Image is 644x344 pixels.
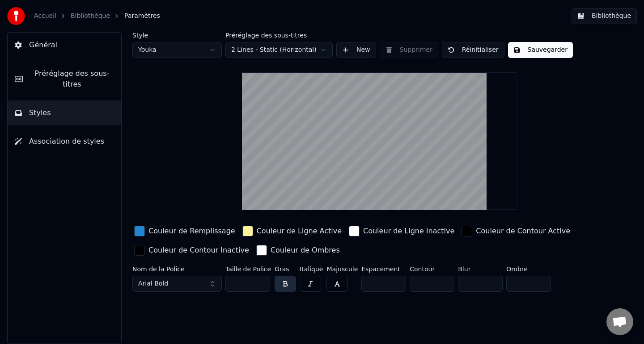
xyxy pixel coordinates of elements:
[275,266,296,272] label: Gras
[442,42,504,58] button: Réinitialiser
[30,68,114,90] span: Préréglage des sous-titres
[363,226,454,236] div: Couleur de Ligne Inactive
[29,136,104,147] span: Association de styles
[71,12,110,21] a: Bibliothèque
[257,226,342,236] div: Couleur de Ligne Active
[506,266,551,272] label: Ombre
[326,266,358,272] label: Majuscule
[132,266,222,272] label: Nom de la Police
[572,8,637,24] button: Bibliothèque
[132,32,222,38] label: Style
[132,243,251,257] button: Couleur de Contour Inactive
[606,308,633,335] div: Ouvrir le chat
[148,226,235,236] div: Couleur de Remplissage
[410,266,454,272] label: Contour
[476,226,570,236] div: Couleur de Contour Active
[336,42,376,58] button: New
[29,108,51,118] span: Styles
[225,266,271,272] label: Taille de Police
[458,266,503,272] label: Blur
[124,12,160,21] span: Paramètres
[7,7,25,25] img: youka
[8,33,121,58] button: Général
[271,245,340,256] div: Couleur de Ombres
[34,12,160,21] nav: breadcrumb
[132,224,237,238] button: Couleur de Remplissage
[347,224,456,238] button: Couleur de Ligne Inactive
[300,266,323,272] label: Italique
[8,100,121,125] button: Styles
[241,224,343,238] button: Couleur de Ligne Active
[34,12,56,21] a: Accueil
[225,32,333,38] label: Préréglage des sous-titres
[254,243,342,257] button: Couleur de Ombres
[361,266,406,272] label: Espacement
[8,61,121,97] button: Préréglage des sous-titres
[460,224,572,238] button: Couleur de Contour Active
[148,245,249,256] div: Couleur de Contour Inactive
[508,42,573,58] button: Sauvegarder
[138,279,168,288] span: Arial Bold
[29,40,57,50] span: Général
[8,129,121,154] button: Association de styles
